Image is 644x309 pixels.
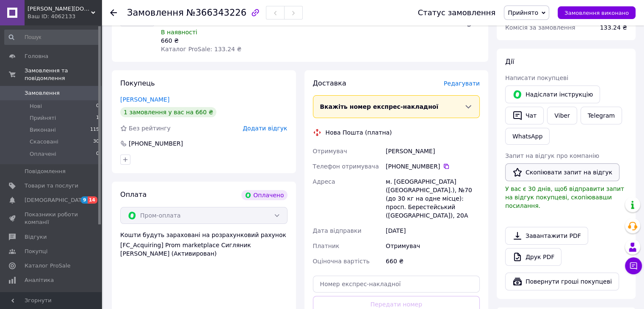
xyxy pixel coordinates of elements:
[384,174,481,223] div: м. [GEOGRAPHIC_DATA] ([GEOGRAPHIC_DATA].), №70 (до 30 кг на одне місце): просп. Берестейський ([G...
[313,178,335,185] span: Адреса
[30,114,56,122] span: Прийняті
[418,8,496,17] div: Статус замовлення
[505,152,599,159] span: Запит на відгук про компанію
[558,6,636,19] button: Замовлення виконано
[505,227,588,245] a: Завантажити PDF
[313,163,379,170] span: Телефон отримувача
[547,107,577,124] a: Viber
[384,143,481,159] div: [PERSON_NAME]
[505,273,619,290] button: Повернути гроші покупцеві
[25,211,78,226] span: Показники роботи компанії
[129,125,171,132] span: Без рейтингу
[96,114,99,122] span: 1
[25,233,47,241] span: Відгуки
[161,46,241,52] span: Каталог ProSale: 133.24 ₴
[30,102,42,110] span: Нові
[25,52,48,60] span: Головна
[30,126,56,134] span: Виконані
[28,5,91,13] span: Isaac.shop
[25,262,70,270] span: Каталог ProSale
[505,248,561,266] a: Друк PDF
[505,128,550,145] a: WhatsApp
[81,196,88,204] span: 9
[88,196,97,204] span: 14
[25,248,47,255] span: Покупці
[25,291,78,306] span: Інструменти веб-майстра та SEO
[313,243,340,249] span: Платник
[120,190,146,199] span: Оплата
[313,258,370,265] span: Оціночна вартість
[96,102,99,110] span: 0
[243,125,287,132] span: Додати відгук
[120,96,169,103] a: [PERSON_NAME]
[110,8,117,17] div: Повернутися назад
[96,150,99,158] span: 0
[580,107,622,124] a: Telegram
[25,276,54,284] span: Аналітика
[161,29,197,36] span: В наявності
[128,139,184,148] div: [PHONE_NUMBER]
[625,257,642,274] button: Чат з покупцем
[313,227,362,234] span: Дата відправки
[505,86,600,103] button: Надіслати інструкцію
[320,103,439,110] span: Вкажіть номер експрес-накладної
[127,8,184,18] span: Замовлення
[90,126,99,134] span: 115
[25,89,60,97] span: Замовлення
[120,79,155,87] span: Покупець
[384,223,481,238] div: [DATE]
[564,10,629,16] span: Замовлення виконано
[505,74,568,81] span: Написати покупцеві
[25,196,87,204] span: [DEMOGRAPHIC_DATA]
[25,182,78,190] span: Товари та послуги
[323,128,394,137] div: Нова Пошта (платна)
[505,24,575,31] span: Комісія за замовлення
[25,168,66,175] span: Повідомлення
[505,58,514,66] span: Дії
[241,190,287,200] div: Оплачено
[444,80,480,87] span: Редагувати
[120,231,287,258] div: Кошти будуть зараховані на розрахунковий рахунок
[384,238,481,254] div: Отримувач
[120,241,287,258] div: [FC_Acquiring] Prom marketplace Сигляник [PERSON_NAME] (Активирован)
[93,138,99,146] span: 30
[313,148,347,154] span: Отримувач
[25,67,102,82] span: Замовлення та повідомлення
[600,24,627,31] span: 133.24 ₴
[313,79,346,87] span: Доставка
[384,254,481,269] div: 660 ₴
[386,162,480,171] div: [PHONE_NUMBER]
[186,8,246,18] span: №366343226
[4,30,100,45] input: Пошук
[30,150,56,158] span: Оплачені
[28,13,102,20] div: Ваш ID: 4062133
[505,185,624,209] span: У вас є 30 днів, щоб відправити запит на відгук покупцеві, скопіювавши посилання.
[120,107,216,117] div: 1 замовлення у вас на 660 ₴
[313,276,480,292] input: Номер експрес-накладної
[161,36,263,45] div: 660 ₴
[505,107,544,124] button: Чат
[30,138,58,146] span: Скасовані
[508,9,538,16] span: Прийнято
[505,163,619,181] button: Скопіювати запит на відгук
